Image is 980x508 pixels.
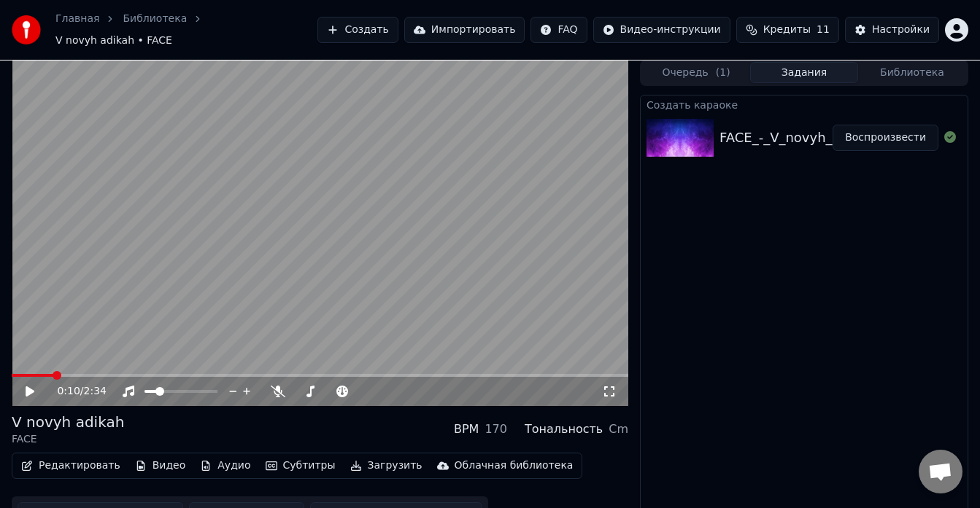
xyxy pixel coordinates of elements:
[872,23,930,37] div: Настройки
[129,456,192,476] button: Видео
[485,421,507,438] div: 170
[525,421,603,438] div: Тональность
[15,456,126,476] button: Редактировать
[57,384,92,399] div: /
[12,432,124,447] div: FACE
[641,95,968,113] div: Создать караоке
[12,412,124,432] div: V novyh adikah
[455,458,574,473] div: Облачная библиотека
[123,12,187,26] a: Библиотека
[260,456,342,476] button: Субтитры
[642,62,750,83] button: Очередь
[858,62,966,83] button: Библиотека
[530,17,587,43] button: FAQ
[833,125,938,151] button: Воспроизвести
[344,456,428,476] button: Загрузить
[593,17,730,43] button: Видео-инструкции
[817,23,830,37] span: 11
[55,34,172,48] span: V novyh adikah • FACE
[404,17,525,43] button: Импортировать
[84,384,107,399] span: 2:34
[317,17,398,43] button: Создать
[454,421,479,438] div: BPM
[12,15,41,44] img: youka
[57,384,80,399] span: 0:10
[919,450,962,493] a: Открытый чат
[763,23,811,37] span: Кредиты
[609,421,628,438] div: Cm
[716,66,730,80] span: ( 1 )
[55,12,99,26] a: Главная
[55,12,317,48] nav: breadcrumb
[736,17,839,43] button: Кредиты11
[750,62,858,83] button: Задания
[194,456,256,476] button: Аудио
[845,17,939,43] button: Настройки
